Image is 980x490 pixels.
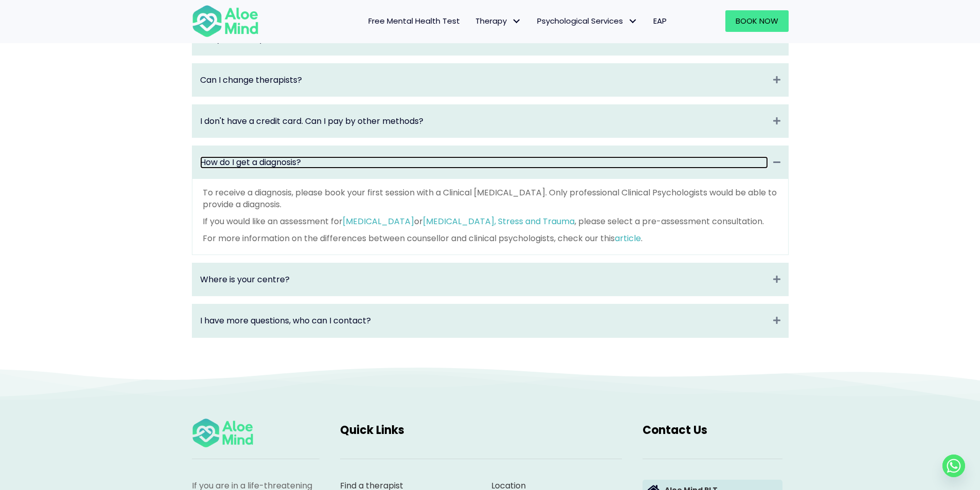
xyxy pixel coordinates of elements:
a: Whatsapp [942,455,965,477]
a: Psychological ServicesPsychological Services: submenu [529,10,646,32]
p: For more information on the differences between counsellor and clinical psychologists, check our ... [203,232,778,244]
img: Aloe mind Logo [192,4,259,38]
span: Contact Us [643,422,707,438]
span: Psychological Services [537,15,638,26]
i: Expand [773,315,780,326]
img: Aloe mind Logo [192,418,254,449]
a: Free Mental Health Test [361,10,468,32]
a: TherapyTherapy: submenu [468,10,529,32]
span: EAP [653,15,667,26]
a: How do I get a diagnosis? [200,156,768,168]
p: If you would like an assessment for or , please select a pre-assessment consultation. [203,215,778,227]
span: Therapy: submenu [509,14,524,29]
span: Book Now [736,15,778,26]
a: [MEDICAL_DATA], Stress and Trauma [423,215,575,227]
i: Expand [773,274,780,285]
span: Free Mental Health Test [368,15,460,26]
span: Quick Links [340,422,404,438]
i: Expand [773,115,780,127]
a: EAP [646,10,674,32]
a: I have more questions, who can I contact? [200,315,768,326]
a: Where is your centre? [200,274,768,285]
a: Can I change therapists? [200,74,768,86]
nav: Menu [272,10,674,32]
i: Collapse [773,74,780,86]
a: article [615,232,641,244]
span: Psychological Services: submenu [626,14,640,29]
a: I don't have a credit card. Can I pay by other methods? [200,115,768,127]
i: Collapse [773,156,780,168]
a: Book Now [725,10,789,32]
span: Therapy [475,15,522,26]
a: [MEDICAL_DATA] [343,215,414,227]
p: To receive a diagnosis, please book your first session with a Clinical [MEDICAL_DATA]. Only profe... [203,187,778,210]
